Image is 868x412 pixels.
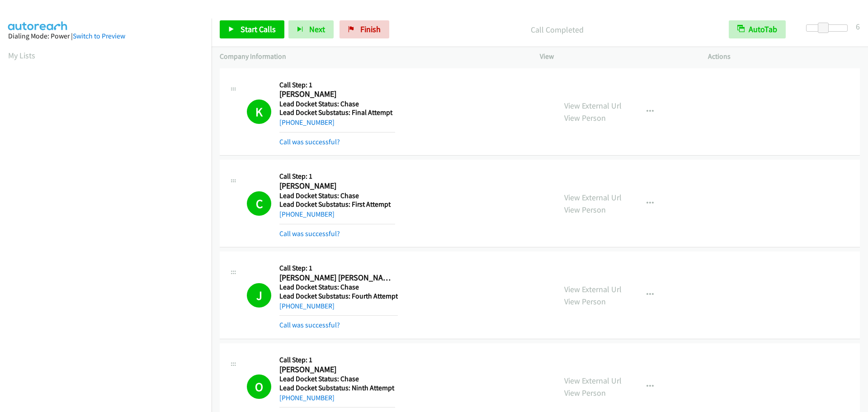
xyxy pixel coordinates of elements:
[8,31,203,42] div: Dialing Mode: Power |
[279,302,335,310] a: [PHONE_NUMBER]
[220,51,524,62] p: Company Information
[279,264,398,273] h5: Call Step: 1
[279,393,335,402] a: [PHONE_NUMBER]
[564,192,622,203] a: View External Url
[247,374,271,399] h1: O
[309,24,325,34] span: Next
[279,172,395,181] h5: Call Step: 1
[564,113,606,123] a: View Person
[8,50,35,61] a: My Lists
[279,374,395,384] h5: Lead Docket Status: Chase
[564,284,622,294] a: View External Url
[564,100,622,111] a: View External Url
[279,200,395,209] h5: Lead Docket Substatus: First Attempt
[729,20,786,38] button: AutoTab
[279,229,340,238] a: Call was successful?
[247,283,271,308] h1: J
[540,51,692,62] p: View
[279,118,335,127] a: [PHONE_NUMBER]
[279,191,395,200] h5: Lead Docket Status: Chase
[279,321,340,329] a: Call was successful?
[241,24,276,34] span: Start Calls
[564,375,622,386] a: View External Url
[220,20,284,38] a: Start Calls
[279,108,395,117] h5: Lead Docket Substatus: Final Attempt
[279,365,395,375] h2: [PERSON_NAME]
[279,384,395,393] h5: Lead Docket Substatus: Ninth Attempt
[279,81,395,90] h5: Call Step: 1
[856,20,860,33] div: 6
[247,191,271,216] h1: C
[279,283,398,292] h5: Lead Docket Status: Chase
[279,89,395,99] h2: [PERSON_NAME]
[279,181,395,191] h2: [PERSON_NAME]
[279,292,398,301] h5: Lead Docket Substatus: Fourth Attempt
[842,170,868,242] iframe: Resource Center
[279,137,340,146] a: Call was successful?
[340,20,389,38] a: Finish
[401,24,712,36] p: Call Completed
[279,355,395,365] h5: Call Step: 1
[73,32,125,40] a: Switch to Preview
[279,273,395,283] h2: [PERSON_NAME] [PERSON_NAME] Pridgenevans
[279,99,395,109] h5: Lead Docket Status: Chase
[288,20,334,38] button: Next
[564,388,606,398] a: View Person
[564,204,606,215] a: View Person
[279,210,335,218] a: [PHONE_NUMBER]
[564,296,606,307] a: View Person
[247,99,271,124] h1: K
[360,24,381,34] span: Finish
[708,51,860,62] p: Actions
